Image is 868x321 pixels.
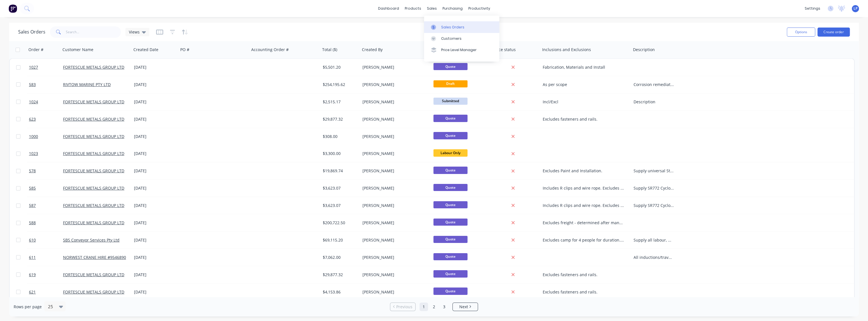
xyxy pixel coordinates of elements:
[543,272,625,278] div: Excludes fasteners and rails.
[433,167,467,174] span: Quote
[543,99,625,105] div: Incl/Excl
[396,304,412,310] span: Previous
[388,303,480,311] ul: Pagination
[323,237,356,243] div: $69,115.20
[323,151,356,156] div: $3,300.00
[29,93,63,110] a: 1024
[29,197,63,214] a: 587
[362,272,425,278] div: [PERSON_NAME]
[29,151,38,156] span: 1023
[134,168,176,174] div: [DATE]
[29,180,63,197] a: 585
[63,220,124,225] a: FORTESCUE METALS GROUP LTD
[543,289,625,295] div: Excludes fasteners and rails.
[433,219,467,226] span: Quote
[180,47,189,53] div: PO #
[63,237,119,243] a: SBS Conveyor Services Pty Ltd
[134,237,176,243] div: [DATE]
[9,4,17,13] img: Factory
[29,185,36,191] span: 585
[323,168,356,174] div: $19,869.74
[402,4,424,13] div: products
[134,64,176,70] div: [DATE]
[29,203,36,208] span: 587
[29,99,38,105] span: 1024
[362,47,383,53] div: Created By
[134,82,176,87] div: [DATE]
[433,253,467,260] span: Quote
[433,201,467,208] span: Quote
[63,255,128,260] a: NORWEST CRANE HIRE #95468908
[63,185,124,191] a: FORTESCUE METALS GROUP LTD
[18,29,45,35] h1: Sales Orders
[29,162,63,179] a: 578
[433,98,467,105] span: Submitted
[433,80,467,87] span: Draft
[29,255,36,260] span: 611
[362,289,425,295] div: [PERSON_NAME]
[63,151,124,156] a: FORTESCUE METALS GROUP LTD
[323,82,356,87] div: $254,195.62
[28,47,43,53] div: Order #
[634,203,674,208] div: Supply SR772 Cyclone locking bars coated in Fortescue specification.
[542,47,591,53] div: Inclusions and Exclusions
[440,4,466,13] div: purchasing
[29,289,36,295] span: 621
[323,220,356,226] div: $200,722.50
[362,203,425,208] div: [PERSON_NAME]
[134,185,176,191] div: [DATE]
[29,232,63,249] a: 610
[490,47,516,53] div: Invoice status
[63,64,124,70] a: FORTESCUE METALS GROUP LTD
[543,237,625,243] div: Excludes camp for 4 people for duration. Excludes guide plates.
[29,272,36,278] span: 619
[424,33,499,44] a: Customers
[323,99,356,105] div: $2,515.17
[29,116,36,122] span: 623
[134,116,176,122] div: [DATE]
[29,76,63,93] a: 583
[362,151,425,156] div: [PERSON_NAME]
[543,203,625,208] div: Includes R clips and wire rope. Excludes fasteners
[362,82,425,87] div: [PERSON_NAME]
[323,272,356,278] div: $29,877.32
[251,47,289,53] div: Accounting Order #
[424,4,440,13] div: sales
[63,289,124,295] a: FORTESCUE METALS GROUP LTD
[63,99,124,104] a: FORTESCUE METALS GROUP LTD
[441,36,462,41] div: Customers
[433,236,467,243] span: Quote
[459,304,468,310] span: Next
[420,303,428,311] a: Page 1 is your current page
[453,304,478,310] a: Next page
[129,29,140,35] span: Views
[323,289,356,295] div: $4,153.86
[362,168,425,174] div: [PERSON_NAME]
[134,220,176,226] div: [DATE]
[29,134,38,139] span: 1000
[543,185,625,191] div: Includes R clips and wire rope. Excludes fasteners
[634,82,674,87] div: Corrosion remediation for Service pontoon to top deck and D fenders as per scope.
[433,63,467,70] span: Quote
[433,132,467,139] span: Quote
[29,168,36,174] span: 578
[29,128,63,145] a: 1000
[634,255,674,260] div: All inductions/travel time to be paid on hourly rate
[29,214,63,231] a: 588
[14,304,42,310] span: Rows per page
[29,284,63,301] a: 621
[63,134,124,139] a: FORTESCUE METALS GROUP LTD
[433,115,467,122] span: Quote
[362,64,425,70] div: [PERSON_NAME]
[134,203,176,208] div: [DATE]
[323,255,356,260] div: $7,062.00
[323,134,356,139] div: $308.00
[430,303,438,311] a: Page 2
[433,270,467,277] span: Quote
[390,304,415,310] a: Previous page
[802,4,823,13] div: settings
[133,47,158,53] div: Created Date
[29,237,36,243] span: 610
[633,47,655,53] div: Description
[63,82,111,87] a: RIVTOW MARINE PTY LTD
